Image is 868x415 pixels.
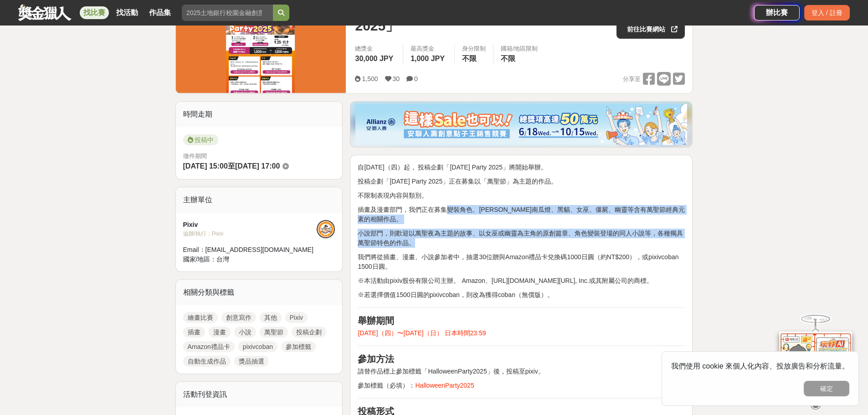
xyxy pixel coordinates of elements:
a: 作品集 [145,6,175,19]
div: 相關分類與標籤 [176,280,343,305]
div: 國籍/地區限制 [501,44,538,53]
img: dcc59076-91c0-4acb-9c6b-a1d413182f46.png [355,104,687,145]
div: Pixiv [183,220,317,230]
a: 小說 [234,327,256,338]
a: 投稿企劃 [292,327,326,338]
strong: 參加方法 [358,354,394,364]
span: 總獎金 [355,44,395,53]
p: 不限制表現內容與類別。 [358,191,685,200]
p: 參加標籤（必填）： [358,381,685,390]
span: 不限 [462,55,477,62]
span: 30,000 JPY [355,55,393,62]
a: 創意寫作 [221,312,256,323]
div: 登入 / 註冊 [804,5,850,20]
span: [DATE] 17:00 [235,162,280,170]
span: 台灣 [216,256,229,263]
span: 最高獎金 [411,44,447,53]
span: 30 [393,75,400,82]
a: 萬聖節 [260,327,288,338]
img: d2146d9a-e6f6-4337-9592-8cefde37ba6b.png [779,332,852,392]
p: 請替作品標上參加標籤「HalloweenParty2025」後，投稿至pixiv。 [358,367,685,376]
a: 自動生成作品 [183,356,231,367]
p: 插畫及漫畫部門，我們正在募集變裝角色、[PERSON_NAME]南瓜燈、黑貓、女巫、僵屍、幽靈等含有萬聖節經典元素的相關作品。 [358,205,685,224]
a: 插畫 [183,327,205,338]
span: 投稿中 [183,134,218,145]
a: 繪畫比賽 [183,312,218,323]
span: 至 [228,162,235,170]
a: pixivcoban [238,341,277,352]
span: 徵件期間 [183,153,207,159]
a: 參加標籤 [281,341,316,352]
a: 前往比賽網站 [616,19,685,39]
span: 1,000 JPY [411,55,445,62]
p: ※若選擇價值1500日圓的pixivcoban，則改為獲得coban（無償版）。 [358,290,685,300]
a: 獎品抽選 [234,356,269,367]
a: 其他 [260,312,282,323]
div: 身分限制 [462,44,486,53]
div: 活動刊登資訊 [176,382,343,407]
a: 找比賽 [80,6,109,19]
span: [DATE]（四）〜[DATE]（日） 日本時間23:59 [358,329,486,337]
span: 國家/地區： [183,256,217,263]
a: 找活動 [113,6,142,19]
strong: 舉辦期間 [358,316,394,326]
span: 不限 [501,55,515,62]
span: 0 [414,75,418,82]
p: 小說部門，則歡迎以萬聖夜為主題的故事、以女巫或幽靈為主角的原創篇章、角色變裝登場的同人小說等，各種獨具萬聖節特色的作品。 [358,229,685,248]
a: Amazon禮品卡 [183,341,235,352]
div: 協辦/執行： Pixiv [183,230,317,238]
a: 辦比賽 [754,5,800,20]
span: 1,500 [362,75,378,82]
button: 確定 [804,381,849,396]
span: 分享至 [623,72,641,86]
p: ※本活動由pixiv股份有限公司主辦。 Amazon、[URL][DOMAIN_NAME][URL], Inc.或其附屬公司的商標。 [358,276,685,286]
span: HalloweenParty2025 [415,382,474,389]
div: Email： [EMAIL_ADDRESS][DOMAIN_NAME] [183,245,317,255]
a: Pixiv [285,312,308,323]
span: [DATE] 15:00 [183,162,228,170]
div: 時間走期 [176,102,343,127]
a: 漫畫 [209,327,231,338]
span: 我們使用 cookie 來個人化內容、投放廣告和分析流量。 [671,362,849,370]
p: 自[DATE]（四）起， 投稿企劃「[DATE] Party 2025」將開始舉辦。 [358,163,685,172]
p: 投稿企劃「[DATE] Party 2025」正在募集以「萬聖節」為主題的作品。 [358,177,685,186]
div: 主辦單位 [176,187,343,213]
input: 2025土地銀行校園金融創意挑戰賽：從你出發 開啟智慧金融新頁 [182,5,273,21]
p: 我們將從插畫、漫畫、小說參加者中，抽選30位贈與Amazon禮品卡兌換碼1000日圓（約NT$200），或pixivcoban 1500日圓。 [358,252,685,272]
